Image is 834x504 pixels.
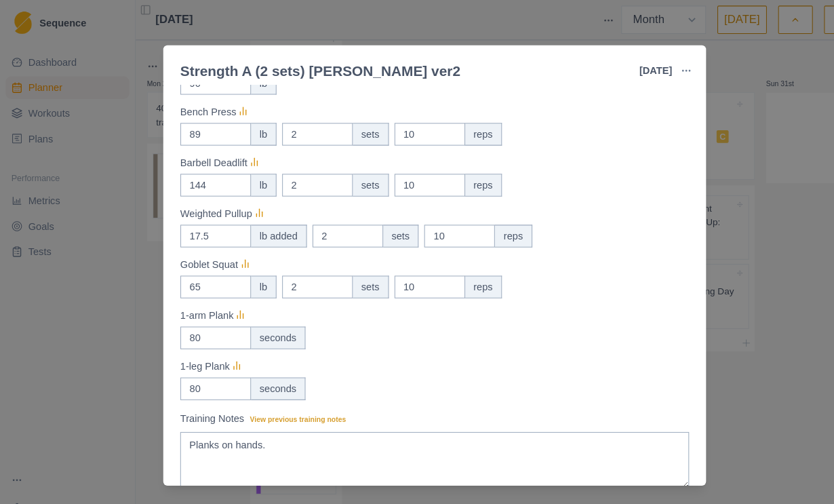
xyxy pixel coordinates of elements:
div: sets [338,265,373,286]
div: sets [367,216,402,237]
div: lb [240,265,265,286]
div: lb added [240,216,294,237]
div: reps [474,216,510,237]
div: lb [240,118,265,140]
p: Weighted Pullup [173,198,242,212]
p: Bench Press [173,100,226,115]
div: lb [240,167,265,189]
div: seconds [240,313,293,335]
div: reps [445,167,481,189]
label: Training Notes [173,395,653,409]
p: Barbell Deadlift [173,149,237,163]
p: 1-leg Plank [173,345,220,359]
div: seconds [240,362,293,384]
div: sets [338,118,373,140]
div: reps [445,265,481,286]
p: [DATE] [614,61,645,75]
textarea: Planks on hands. [173,414,661,469]
div: Strength A (2 sets) [PERSON_NAME] ver2 [173,58,441,78]
p: Goblet Squat [173,247,229,261]
div: reps [445,118,481,140]
p: 1-arm Plank [173,296,224,310]
div: sets [338,167,373,189]
span: View previous training notes [240,399,332,406]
